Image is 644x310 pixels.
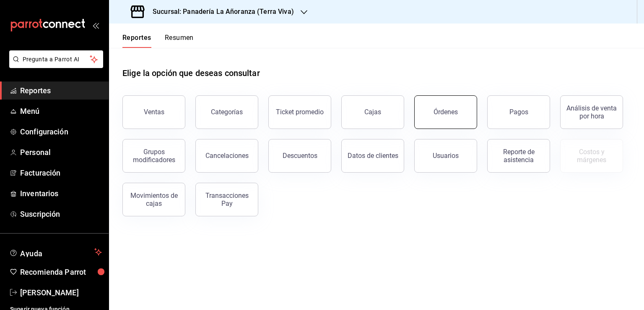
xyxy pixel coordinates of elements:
div: Descuentos [283,152,317,160]
span: Configuración [20,126,102,137]
span: Pregunta a Parrot AI [23,55,90,64]
div: Transacciones Pay [201,192,253,208]
span: Ayuda [20,247,91,257]
button: Categorías [195,95,258,129]
div: Costos y márgenes [566,148,618,164]
button: Cancelaciones [195,139,258,173]
button: Reportes [122,34,151,48]
span: Facturación [20,167,102,179]
div: Datos de clientes [348,152,398,160]
div: Ventas [144,108,164,116]
div: Cancelaciones [205,152,249,160]
button: Contrata inventarios para ver este reporte [560,139,623,173]
div: Movimientos de cajas [128,192,180,208]
button: Órdenes [414,95,477,129]
h1: Elige la opción que deseas consultar [122,67,260,79]
button: Usuarios [414,139,477,173]
div: Análisis de venta por hora [566,104,618,120]
div: Pagos [509,108,528,116]
div: Órdenes [434,108,458,116]
span: Menú [20,105,102,117]
button: Datos de clientes [341,139,404,173]
button: Descuentos [268,139,331,173]
button: Ventas [122,95,185,129]
span: Reportes [20,85,102,96]
button: Análisis de venta por hora [560,95,623,129]
div: Cajas [364,108,381,116]
button: Grupos modificadores [122,139,185,173]
button: Reporte de asistencia [487,139,550,173]
div: Grupos modificadores [128,148,180,164]
button: Pregunta a Parrot AI [9,50,103,68]
a: Pregunta a Parrot AI [6,61,103,70]
h3: Sucursal: Panadería La Añoranza (Terra Viva) [146,7,294,17]
button: Transacciones Pay [195,183,258,216]
button: Cajas [341,95,404,129]
div: Reporte de asistencia [493,148,545,164]
div: Ticket promedio [276,108,324,116]
span: [PERSON_NAME] [20,287,102,298]
button: Movimientos de cajas [122,183,185,216]
span: Recomienda Parrot [20,266,102,278]
div: Categorías [211,108,243,116]
button: Pagos [487,95,550,129]
span: Suscripción [20,208,102,220]
button: Ticket promedio [268,95,331,129]
button: Resumen [165,34,194,48]
div: Usuarios [433,152,459,160]
span: Inventarios [20,188,102,199]
div: navigation tabs [122,34,194,48]
span: Personal [20,147,102,158]
button: open_drawer_menu [92,22,99,29]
